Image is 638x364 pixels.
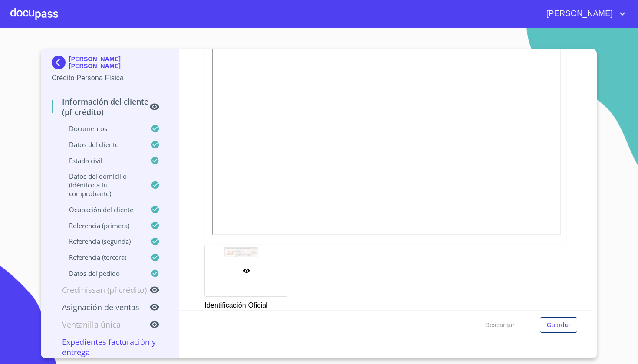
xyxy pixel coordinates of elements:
p: Identificación Oficial [204,297,287,311]
p: Credinissan (PF crédito) [52,285,149,295]
span: Guardar [547,320,570,331]
p: Datos del cliente [52,140,151,149]
p: [PERSON_NAME] [PERSON_NAME] [69,56,168,69]
span: [PERSON_NAME] [540,7,617,21]
button: Guardar [540,317,577,333]
button: Descargar [482,317,518,333]
p: Referencia (primera) [52,221,151,230]
p: Referencia (tercera) [52,253,151,262]
p: Información del cliente (PF crédito) [52,96,149,117]
p: Referencia (segunda) [52,237,151,246]
p: Asignación de Ventas [52,302,149,312]
iframe: Identificación Oficial [212,2,561,235]
span: Descargar [485,320,515,331]
p: Ocupación del Cliente [52,205,151,214]
div: [PERSON_NAME] [PERSON_NAME] [52,56,168,73]
button: account of current user [540,7,628,21]
p: Datos del domicilio (idéntico a tu comprobante) [52,172,151,198]
img: Docupass spot blue [52,56,69,69]
p: Datos del pedido [52,269,151,278]
p: Expedientes Facturación y Entrega [52,337,168,357]
p: Ventanilla única [52,319,149,330]
p: Estado Civil [52,156,151,165]
p: Crédito Persona Física [52,73,168,83]
p: Documentos [52,124,151,133]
